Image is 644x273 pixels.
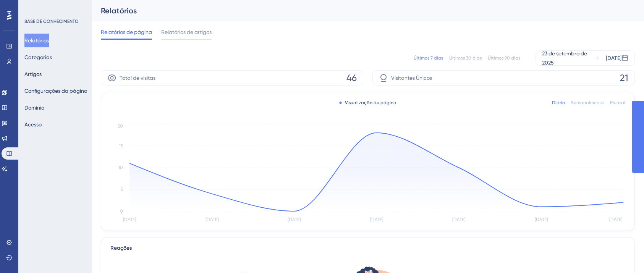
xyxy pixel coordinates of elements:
font: Visualização de página [345,100,396,105]
tspan: 15 [119,143,123,149]
font: Últimos 7 dias [414,55,443,61]
tspan: [DATE] [288,217,301,222]
tspan: [DATE] [205,217,218,222]
button: Categorias [24,50,52,64]
font: 21 [620,73,628,83]
font: Relatórios [24,37,49,44]
font: Relatórios [101,6,137,15]
tspan: 10 [118,165,123,170]
font: BASE DE CONHECIMENTO [24,19,79,24]
font: Relatórios de artigos [161,29,212,35]
iframe: Iniciador do Assistente de IA do UserGuiding [612,243,635,266]
font: Semanalmente [571,100,604,105]
font: Domínio [24,105,44,111]
button: Domínio [24,101,44,115]
font: Mensal [610,100,625,105]
font: Artigos [24,71,42,77]
button: Artigos [24,67,42,81]
font: Diário [552,100,565,105]
tspan: [DATE] [452,217,465,222]
tspan: 20 [118,123,123,129]
tspan: [DATE] [535,217,548,222]
button: Relatórios [24,34,49,47]
tspan: [DATE] [609,217,622,222]
font: Acesso [24,121,42,128]
tspan: [DATE] [123,217,136,222]
font: Total de visitas [120,75,155,81]
font: [DATE] [606,55,621,61]
font: Visitantes Únicos [391,75,432,81]
font: Relatórios de página [101,29,152,35]
button: Configurações da página [24,84,87,98]
tspan: 5 [121,187,123,192]
tspan: 0 [120,208,123,214]
font: Reações [110,245,132,251]
font: Últimos 90 dias [488,55,520,61]
font: Categorias [24,54,52,60]
font: 46 [346,73,357,83]
button: Acesso [24,118,42,131]
tspan: [DATE] [370,217,383,222]
font: 23 de setembro de 2025 [542,50,587,66]
font: Configurações da página [24,88,87,94]
font: Últimos 30 dias [449,55,482,61]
